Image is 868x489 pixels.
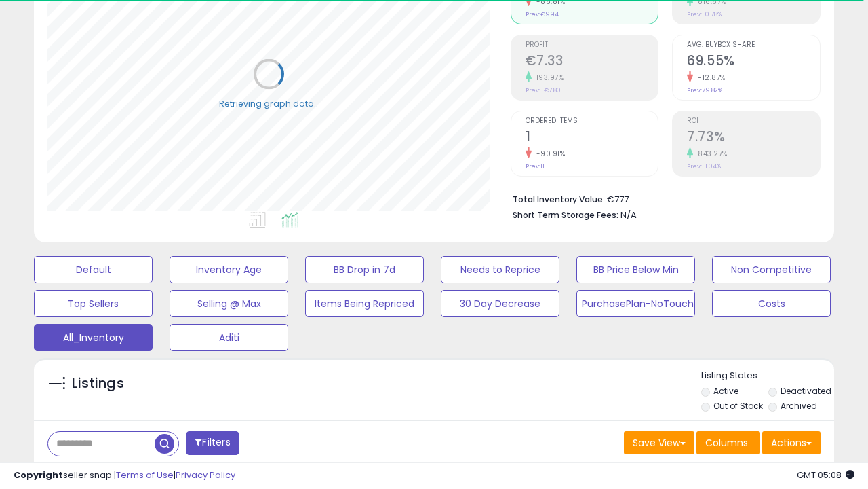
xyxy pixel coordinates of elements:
[219,97,318,109] div: Retrieving graph data..
[712,256,831,283] button: Non Competitive
[170,324,288,351] button: Aditi
[624,431,694,454] button: Save View
[687,53,820,71] h2: 69.55%
[14,469,63,482] strong: Copyright
[441,290,559,317] button: 30 Day Decrease
[14,469,235,482] div: seller snap | |
[687,86,722,94] small: Prev: 79.82%
[170,290,288,317] button: Selling @ Max
[693,149,728,159] small: 843.27%
[116,469,174,482] a: Terms of Use
[513,190,811,206] li: €777
[176,469,235,482] a: Privacy Policy
[526,129,658,147] h2: 1
[305,290,424,317] button: Items Being Repriced
[186,431,239,455] button: Filters
[441,256,559,283] button: Needs to Reprice
[712,290,831,317] button: Costs
[170,256,288,283] button: Inventory Age
[713,385,738,397] label: Active
[305,256,424,283] button: BB Drop in 7d
[34,290,153,317] button: Top Sellers
[513,194,605,205] b: Total Inventory Value:
[526,117,658,125] span: Ordered Items
[34,256,153,283] button: Default
[797,469,854,482] span: 2025-10-11 05:08 GMT
[687,10,722,18] small: Prev: -0.78%
[705,436,748,450] span: Columns
[713,400,763,412] label: Out of Stock
[532,149,566,159] small: -90.91%
[687,117,820,125] span: ROI
[34,324,153,351] button: All_Inventory
[526,10,559,18] small: Prev: €994
[762,431,821,454] button: Actions
[687,129,820,147] h2: 7.73%
[701,369,834,382] p: Listing States:
[693,73,726,83] small: -12.87%
[781,400,817,412] label: Archived
[781,385,831,397] label: Deactivated
[526,162,545,170] small: Prev: 11
[687,162,721,170] small: Prev: -1.04%
[576,256,695,283] button: BB Price Below Min
[526,53,658,71] h2: €7.33
[72,374,124,393] h5: Listings
[532,73,564,83] small: 193.97%
[620,209,637,221] span: N/A
[513,209,618,221] b: Short Term Storage Fees:
[526,41,658,49] span: Profit
[687,41,820,49] span: Avg. Buybox Share
[576,290,695,317] button: PurchasePlan-NoTouch
[526,86,561,94] small: Prev: -€7.80
[696,431,760,454] button: Columns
